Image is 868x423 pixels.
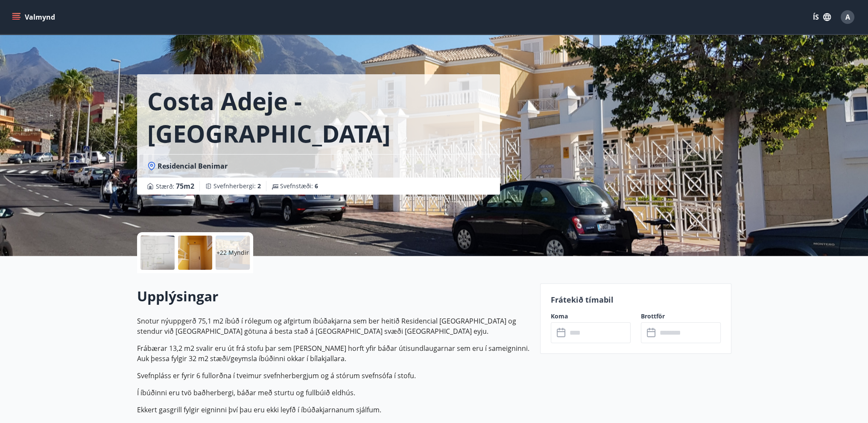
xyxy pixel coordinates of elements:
span: 2 [257,182,261,190]
span: Svefnherbergi : [213,182,261,190]
p: Frátekið tímabil [551,294,721,305]
p: Í íbúðinni eru tvö baðherbergi, báðar með sturtu og fullbúið eldhús. [137,388,530,398]
h2: Upplýsingar [137,287,530,306]
p: Frábærar 13,2 m2 svalir eru út frá stofu þar sem [PERSON_NAME] horft yfir báðar útisundlaugarnar ... [137,343,530,364]
span: Residencial Benimar [158,161,228,171]
span: Stærð : [156,181,194,191]
label: Koma [551,312,631,321]
button: A [837,7,858,27]
span: Svefnstæði : [280,182,318,190]
button: menu [10,9,58,25]
p: Svefnpláss er fyrir 6 fullorðna í tveimur svefnherbergjum og á stórum svefnsófa í stofu. [137,370,530,381]
p: Ekkert gasgrill fylgir eigninni því þau eru ekki leyfð í íbúðakjarnanum sjálfum. [137,405,530,415]
p: +22 Myndir [216,248,249,257]
label: Brottför [641,312,721,321]
span: 6 [315,182,318,190]
h1: Costa Adeje -[GEOGRAPHIC_DATA] [147,85,490,149]
p: Snotur nýuppgerð 75,1 m2 íbúð í rólegum og afgirtum íbúðakjarna sem ber heitið Residencial [GEOGR... [137,316,530,336]
span: A [845,12,850,22]
button: ÍS [808,9,836,25]
span: 75 m2 [176,181,194,191]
